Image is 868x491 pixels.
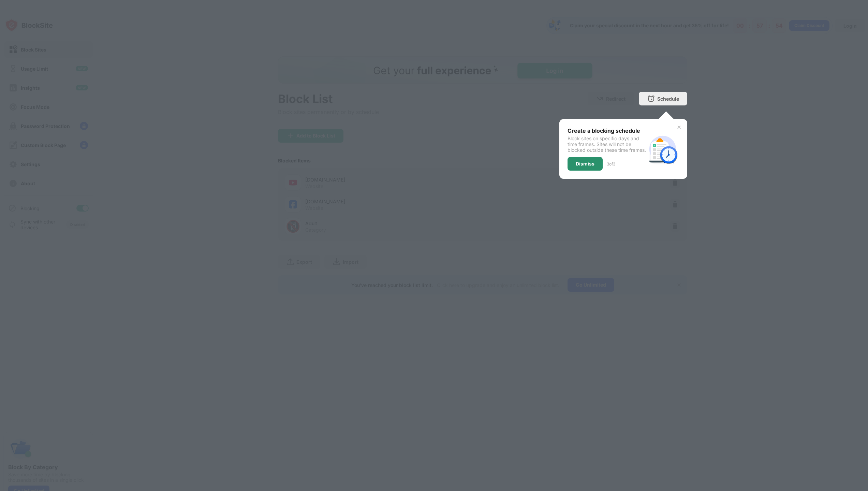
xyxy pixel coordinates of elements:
img: schedule.svg [646,133,679,165]
div: 3 of 3 [607,161,615,167]
div: Block sites on specific days and time frames. Sites will not be blocked outside these time frames. [568,135,646,153]
div: Create a blocking schedule [568,127,646,134]
div: Schedule [657,96,679,102]
img: x-button.svg [676,125,682,130]
div: Dismiss [576,161,594,167]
